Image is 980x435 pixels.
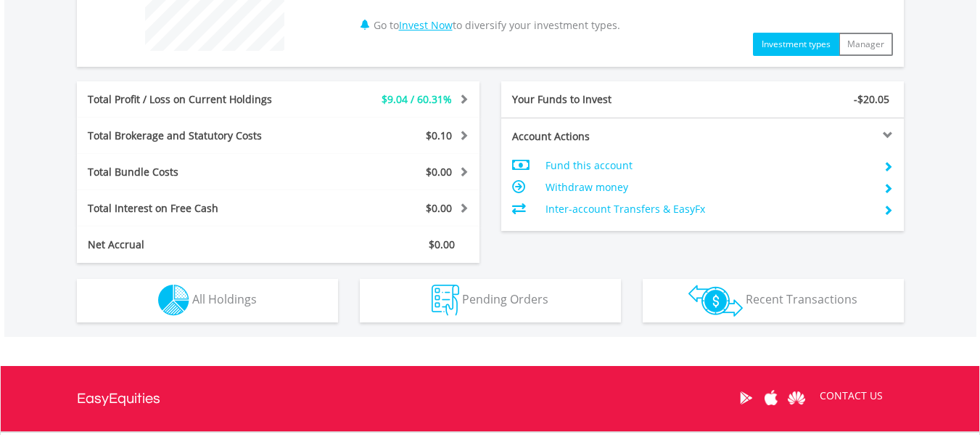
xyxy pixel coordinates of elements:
button: Pending Orders [360,279,621,322]
span: -$20.05 [854,92,889,106]
td: Fund this account [545,155,871,176]
div: Net Accrual [77,237,312,252]
span: Recent Transactions [746,291,857,307]
span: $9.04 / 60.31% [382,92,452,106]
span: $0.00 [429,237,455,251]
div: Your Funds to Invest [501,92,703,107]
a: Huawei [784,375,810,420]
img: pending_instructions-wht.png [432,285,459,316]
div: Total Bundle Costs [77,165,312,179]
a: Apple [759,375,784,420]
button: Investment types [753,33,839,56]
img: holdings-wht.png [158,285,189,316]
span: $0.00 [426,165,452,179]
span: Pending Orders [462,291,548,307]
div: Total Interest on Free Cash [77,201,312,216]
td: Inter-account Transfers & EasyFx [545,198,871,220]
div: Total Profit / Loss on Current Holdings [77,92,312,107]
td: Withdraw money [545,176,871,198]
button: Manager [839,33,893,56]
a: EasyEquities [77,366,160,431]
button: All Holdings [77,279,338,322]
div: Total Brokerage and Statutory Costs [77,129,312,143]
span: All Holdings [192,291,257,307]
img: transactions-zar-wht.png [688,285,743,317]
span: $0.00 [426,201,452,215]
button: Recent Transactions [643,279,904,322]
span: $0.10 [426,129,452,142]
div: Account Actions [501,129,703,144]
a: CONTACT US [810,375,893,416]
a: Google Play [733,375,759,420]
a: Invest Now [399,18,453,32]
